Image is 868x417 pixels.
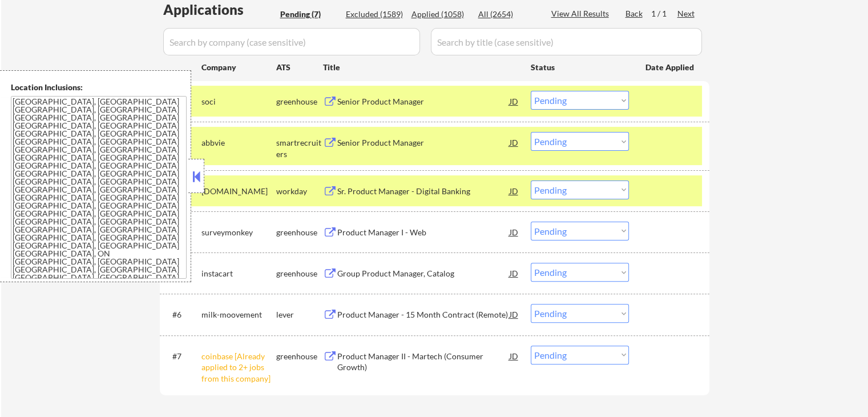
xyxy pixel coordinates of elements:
[201,268,276,279] div: instacart
[276,137,323,159] div: smartrecruiters
[201,227,276,238] div: surveymonkey
[337,137,510,149] div: Senior Product Manager
[276,309,323,320] div: lever
[508,132,520,153] div: JD
[276,268,323,279] div: greenhouse
[677,8,696,19] div: Next
[276,186,323,197] div: workday
[508,304,520,324] div: JD
[645,62,696,73] div: Date Applied
[163,28,420,55] input: Search by company (case sensitive)
[508,222,520,242] div: JD
[201,309,276,320] div: milk-moovement
[531,57,629,77] div: Status
[276,62,323,73] div: ATS
[276,351,323,362] div: greenhouse
[172,351,192,362] div: #7
[411,9,469,20] div: Applied (1058)
[337,186,510,197] div: Sr. Product Manager - Digital Banking
[337,268,510,279] div: Group Product Manager, Catalog
[337,351,510,373] div: Product Manager II - Martech (Consumer Growth)
[276,227,323,238] div: greenhouse
[651,8,677,19] div: 1 / 1
[201,351,276,384] div: coinbase [Already applied to 2+ jobs from this company]
[508,263,520,283] div: JD
[280,9,337,20] div: Pending (7)
[201,137,276,149] div: abbvie
[431,28,702,55] input: Search by title (case sensitive)
[201,62,276,73] div: Company
[551,8,612,19] div: View All Results
[276,96,323,107] div: greenhouse
[201,186,276,197] div: [DOMAIN_NAME]
[508,91,520,111] div: JD
[323,62,520,73] div: Title
[508,181,520,201] div: JD
[337,227,510,238] div: Product Manager I - Web
[346,9,403,20] div: Excluded (1589)
[163,3,276,17] div: Applications
[172,309,192,320] div: #6
[337,96,510,107] div: Senior Product Manager
[508,346,520,366] div: JD
[625,8,644,19] div: Back
[11,82,187,93] div: Location Inclusions:
[478,9,535,20] div: All (2654)
[337,309,510,320] div: Product Manager - 15 Month Contract (Remote)
[201,96,276,107] div: soci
